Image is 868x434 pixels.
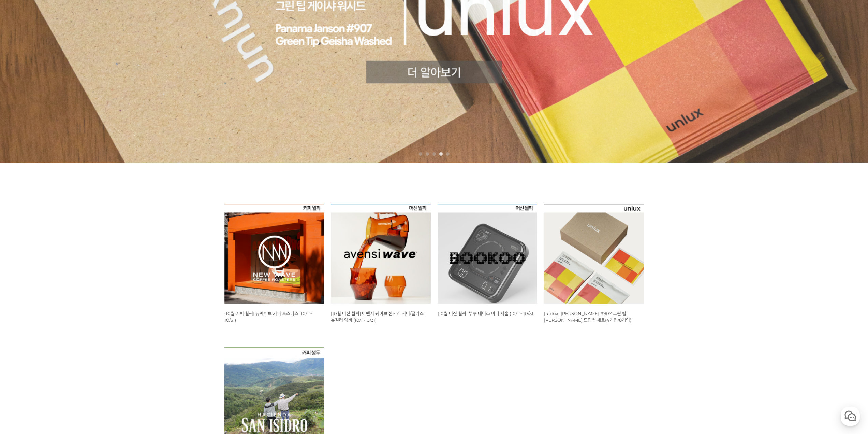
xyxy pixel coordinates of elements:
img: [10월 커피 월픽] 뉴웨이브 커피 로스터스 (10/1 ~ 10/31) [224,204,324,304]
a: 4 [439,152,443,156]
img: [10월 머신 월픽] 아벤시 웨이브 센서리 서버/글라스 - 뉴컬러 앰버 (10/1~10/31) [331,204,431,304]
a: [10월 머신 월픽] 아벤시 웨이브 센서리 서버/글라스 - 뉴컬러 앰버 (10/1~10/31) [331,311,426,323]
a: [10월 커피 월픽] 뉴웨이브 커피 로스터스 (10/1 ~ 10/31) [224,311,312,323]
a: 대화 [45,216,88,234]
a: 1 [419,152,422,156]
a: 3 [432,152,436,156]
a: 설정 [88,216,131,234]
span: 대화 [62,227,71,233]
a: [unlux] [PERSON_NAME] #907 그린 팁 [PERSON_NAME] 드립백 세트(4개입/8개입) [544,311,631,323]
a: 5 [446,152,450,156]
a: 2 [426,152,429,156]
img: [10월 머신 월픽] 부쿠 테미스 미니 저울 (10/1 ~ 10/31) [438,204,538,304]
a: 홈 [2,216,45,234]
span: 홈 [21,227,26,232]
span: 설정 [105,227,114,232]
img: [unlux] 파나마 잰슨 #907 그린 팁 게이샤 워시드 드립백 세트(4개입/8개입) [544,204,644,304]
a: [10월 머신 월픽] 부쿠 테미스 미니 저울 (10/1 ~ 10/31) [438,311,535,316]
